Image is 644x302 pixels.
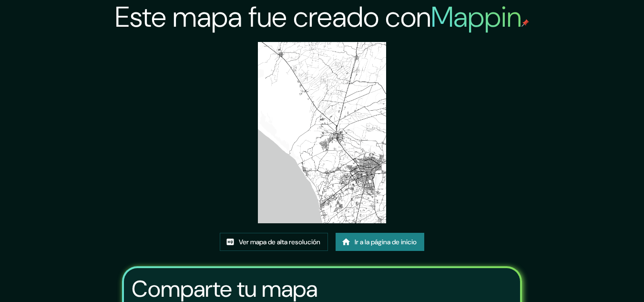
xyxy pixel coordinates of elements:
img: created-map [258,42,386,223]
font: Ir a la página de inicio [355,238,417,246]
img: pin de mapeo [521,19,529,27]
iframe: Lanzador de widgets de ayuda [559,265,634,292]
a: Ir a la página de inicio [336,233,424,251]
font: Ver mapa de alta resolución [239,238,320,246]
a: Ver mapa de alta resolución [220,233,328,251]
